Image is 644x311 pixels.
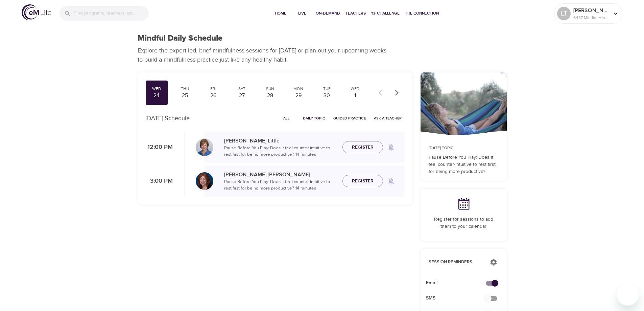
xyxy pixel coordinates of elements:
[262,86,279,92] div: Sun
[294,10,310,17] span: Live
[426,295,491,302] span: SMS
[342,141,383,154] button: Register
[272,10,289,17] span: Home
[342,175,383,187] button: Register
[303,115,325,121] span: Daily Topic
[138,46,391,64] p: Explore the expert-led, brief mindfulness sessions for [DATE] or plan out your upcoming weeks to ...
[138,34,222,43] h1: Mindful Daily Schedule
[205,92,222,99] div: 26
[224,145,337,158] p: Pause Before You Play: Does it feel counter-intuitive to rest first for being more productive? · ...
[573,6,609,15] p: [PERSON_NAME]
[573,15,609,21] p: 6487 Mindful Minutes
[331,113,368,124] button: Guided Practice
[290,86,307,92] div: Mon
[262,92,279,99] div: 28
[279,115,295,121] span: All
[224,137,337,145] p: [PERSON_NAME] Little
[345,10,366,17] span: Teachers
[176,92,193,99] div: 25
[429,216,499,230] p: Register for sessions to add them to your calendar
[196,172,213,190] img: Elaine_Smookler-min.jpg
[405,10,439,17] span: The Connection
[429,154,499,175] p: Pause Before You Play: Does it feel counter-intuitive to rest first for being more productive?
[290,92,307,99] div: 29
[146,114,190,123] p: [DATE] Schedule
[352,177,374,185] span: Register
[347,92,364,99] div: 1
[617,284,639,306] iframe: Button to launch messaging window
[429,145,499,151] p: [DATE] Topic
[383,173,399,189] span: Remind me when a class goes live every Wednesday at 3:00 PM
[205,86,222,92] div: Fri
[196,138,213,156] img: Kerry_Little_Headshot_min.jpg
[318,92,335,99] div: 30
[429,259,483,266] p: Session Reminders
[333,115,366,121] span: Guided Practice
[426,280,491,287] span: Email
[352,143,374,152] span: Register
[146,143,173,152] p: 12:00 PM
[22,4,51,20] img: logo
[371,10,400,17] span: 1% Challenge
[383,139,399,155] span: Remind me when a class goes live every Wednesday at 12:00 PM
[148,92,165,99] div: 24
[316,10,340,17] span: On-Demand
[276,113,297,124] button: All
[224,171,337,179] p: [PERSON_NAME] [PERSON_NAME]
[557,7,571,20] div: LT
[374,115,402,121] span: Ask a Teacher
[300,113,328,124] button: Daily Topic
[146,177,173,186] p: 3:00 PM
[224,179,337,192] p: Pause Before You Play: Does it feel counter-intuitive to rest first for being more productive? · ...
[74,6,149,21] input: Find programs, teachers, etc...
[148,86,165,92] div: Wed
[233,86,250,92] div: Sat
[233,92,250,99] div: 27
[318,86,335,92] div: Tue
[176,86,193,92] div: Thu
[347,86,364,92] div: Wed
[371,113,404,124] button: Ask a Teacher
